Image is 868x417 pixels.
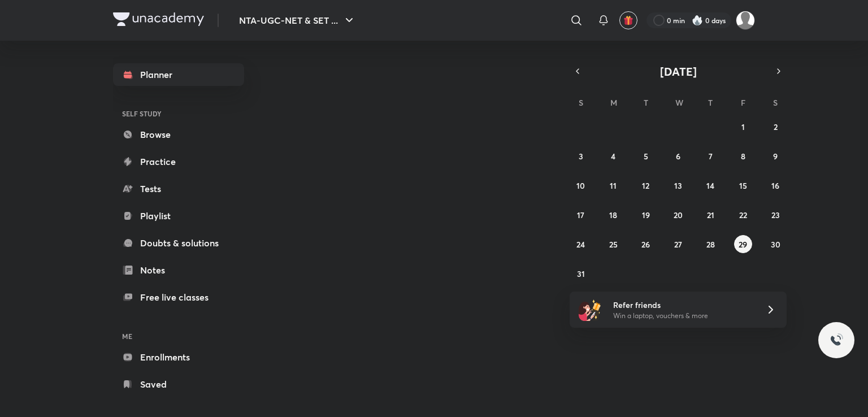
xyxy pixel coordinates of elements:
a: Practice [113,150,244,173]
abbr: Saturday [773,97,778,108]
a: Tests [113,177,244,200]
img: avatar [623,15,633,25]
abbr: August 26, 2025 [641,239,650,250]
button: August 1, 2025 [734,118,752,136]
button: avatar [619,11,637,29]
abbr: August 24, 2025 [576,239,585,250]
img: ttu [830,333,843,347]
button: August 13, 2025 [669,176,687,194]
button: August 7, 2025 [701,147,719,165]
abbr: August 2, 2025 [774,121,778,132]
button: August 24, 2025 [572,235,590,253]
abbr: August 8, 2025 [741,151,745,162]
a: Planner [113,63,244,86]
img: streak [692,15,703,26]
abbr: August 21, 2025 [707,210,714,220]
button: August 19, 2025 [637,206,655,224]
img: Atia khan [736,11,755,30]
abbr: August 29, 2025 [739,239,747,250]
abbr: August 14, 2025 [706,180,714,191]
img: referral [579,298,601,321]
button: August 30, 2025 [766,235,784,253]
button: [DATE] [585,63,771,79]
a: Notes [113,259,244,281]
button: August 11, 2025 [604,176,622,194]
abbr: Thursday [708,97,713,108]
button: August 21, 2025 [701,206,719,224]
abbr: August 22, 2025 [739,210,747,220]
abbr: Monday [610,97,617,108]
a: Enrollments [113,346,244,368]
button: August 16, 2025 [766,176,784,194]
abbr: August 13, 2025 [674,180,682,191]
a: Saved [113,373,244,396]
img: Company Logo [113,12,204,26]
abbr: August 27, 2025 [674,239,682,250]
abbr: August 1, 2025 [741,121,745,132]
abbr: August 25, 2025 [609,239,618,250]
button: August 23, 2025 [766,206,784,224]
abbr: August 31, 2025 [577,268,585,279]
p: Win a laptop, vouchers & more [613,311,752,321]
abbr: August 9, 2025 [773,151,778,162]
a: Playlist [113,205,244,227]
abbr: August 12, 2025 [642,180,649,191]
abbr: August 18, 2025 [609,210,617,220]
abbr: August 23, 2025 [771,210,780,220]
abbr: August 5, 2025 [644,151,648,162]
abbr: August 4, 2025 [611,151,615,162]
abbr: August 30, 2025 [771,239,780,250]
a: Free live classes [113,286,244,309]
abbr: August 10, 2025 [576,180,585,191]
h6: Refer friends [613,299,752,311]
abbr: August 19, 2025 [642,210,650,220]
button: August 25, 2025 [604,235,622,253]
button: August 26, 2025 [637,235,655,253]
button: August 10, 2025 [572,176,590,194]
abbr: Sunday [579,97,583,108]
button: August 5, 2025 [637,147,655,165]
button: August 17, 2025 [572,206,590,224]
abbr: August 17, 2025 [577,210,584,220]
button: August 28, 2025 [701,235,719,253]
button: August 8, 2025 [734,147,752,165]
abbr: Tuesday [644,97,648,108]
button: August 3, 2025 [572,147,590,165]
abbr: August 16, 2025 [771,180,779,191]
abbr: August 3, 2025 [579,151,583,162]
button: August 4, 2025 [604,147,622,165]
abbr: August 28, 2025 [706,239,715,250]
button: August 22, 2025 [734,206,752,224]
h6: SELF STUDY [113,104,244,123]
button: NTA-UGC-NET & SET ... [232,9,363,32]
button: August 31, 2025 [572,264,590,283]
button: August 6, 2025 [669,147,687,165]
button: August 18, 2025 [604,206,622,224]
abbr: August 15, 2025 [739,180,747,191]
abbr: Wednesday [675,97,683,108]
button: August 14, 2025 [701,176,719,194]
button: August 27, 2025 [669,235,687,253]
h6: ME [113,327,244,346]
a: Doubts & solutions [113,232,244,254]
abbr: Friday [741,97,745,108]
span: [DATE] [660,64,697,79]
a: Browse [113,123,244,146]
button: August 15, 2025 [734,176,752,194]
abbr: August 20, 2025 [674,210,683,220]
button: August 2, 2025 [766,118,784,136]
a: Company Logo [113,12,204,29]
button: August 29, 2025 [734,235,752,253]
button: August 20, 2025 [669,206,687,224]
button: August 9, 2025 [766,147,784,165]
button: August 12, 2025 [637,176,655,194]
abbr: August 11, 2025 [610,180,617,191]
abbr: August 7, 2025 [709,151,713,162]
abbr: August 6, 2025 [676,151,680,162]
